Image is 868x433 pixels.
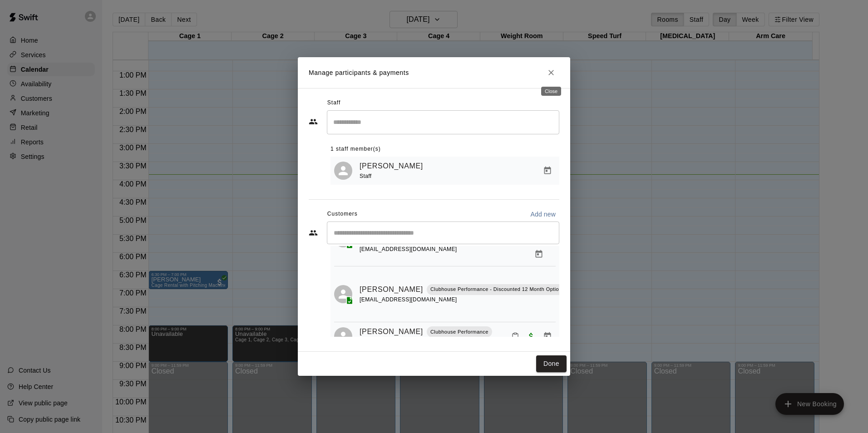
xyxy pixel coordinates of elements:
a: [PERSON_NAME] [360,160,423,172]
div: Start typing to search customers... [327,221,559,244]
p: Add new [530,210,556,219]
span: Customers [327,207,358,221]
p: Clubhouse Performance - Discounted 12 Month Option [430,285,562,293]
span: 1 staff member(s) [330,142,381,157]
div: Mason Clark [334,285,352,303]
a: [PERSON_NAME] [360,326,423,338]
div: Close [541,87,561,96]
span: Staff [360,173,371,179]
svg: Customers [309,228,318,237]
button: Manage bookings & payment [539,328,556,344]
button: Manage bookings & payment [531,246,547,262]
button: Done [536,355,567,372]
p: Manage participants & payments [309,68,409,78]
a: [PERSON_NAME] [360,284,423,295]
p: Clubhouse Performance [430,328,488,336]
svg: Staff [309,117,318,126]
div: Search staff [327,110,559,134]
button: Manage bookings & payment [539,162,556,179]
button: Mark attendance [508,329,523,344]
span: Paid with Credit [523,332,539,340]
button: Add new [527,207,559,221]
span: Staff [327,96,340,110]
span: [EMAIL_ADDRESS][DOMAIN_NAME] [360,246,457,252]
button: Close [543,64,559,81]
div: Alex Gett [334,162,352,180]
div: McKoy Knaub [334,327,352,345]
span: [EMAIL_ADDRESS][DOMAIN_NAME] [360,296,457,303]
